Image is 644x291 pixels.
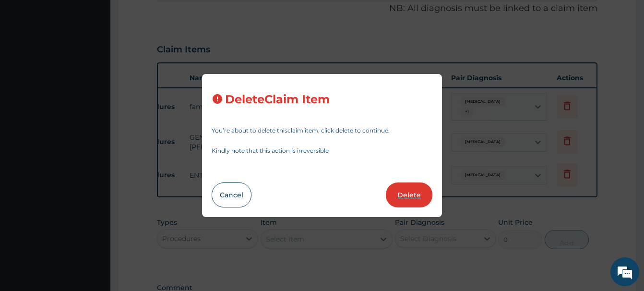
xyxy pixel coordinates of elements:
[5,191,183,225] textarea: Type your message and hit 'Enter'
[18,48,39,72] img: d_794563401_company_1708531726252_794563401
[157,5,180,28] div: Minimize live chat window
[225,93,330,106] h3: Delete Claim Item
[50,54,161,66] div: Chat with us now
[386,182,432,207] button: Delete
[56,85,132,182] span: We're online!
[212,148,432,154] p: Kindly note that this action is irreversible
[212,182,251,207] button: Cancel
[212,128,432,133] p: You’re about to delete this claim item , click delete to continue.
